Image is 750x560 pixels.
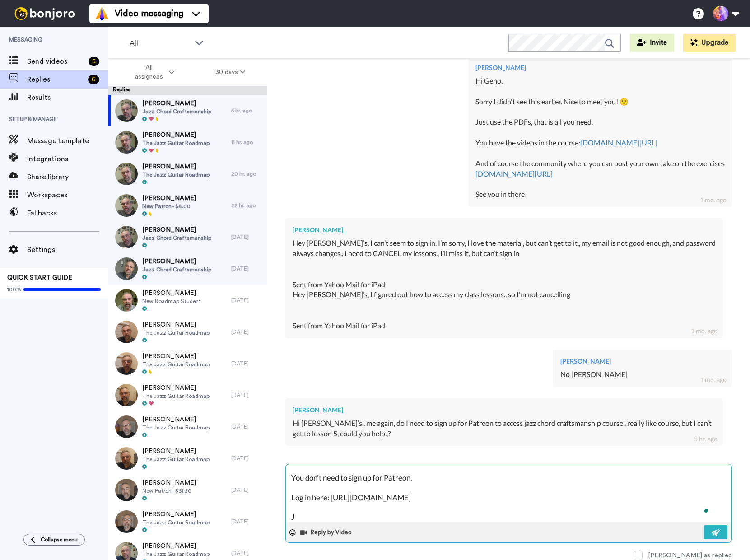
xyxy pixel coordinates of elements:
img: 7f7428a8-c805-4f1f-9510-00314b36e05a-thumb.jpg [115,226,138,248]
div: Hey [PERSON_NAME]’s, I figured out how to access my class lessons., so I’m not cancelling Sent fr... [293,289,716,331]
button: Collapse menu [23,534,85,546]
a: [PERSON_NAME]New Roadmap Student[DATE] [108,285,267,316]
a: [PERSON_NAME]Jazz Chord Craftsmanship[DATE] [108,253,267,285]
span: All [130,38,190,49]
a: [PERSON_NAME]The Jazz Guitar Roadmap[DATE] [108,316,267,348]
div: [DATE] [231,233,263,241]
a: [DOMAIN_NAME][URL] [580,138,657,147]
img: e03e1561-5034-4586-ad19-4c3ae28f6360-thumb.jpg [115,415,138,438]
div: 5 hr. ago [231,107,263,114]
div: 6 [88,75,99,84]
div: [PERSON_NAME] [293,406,716,415]
span: Workspaces [27,190,108,201]
button: 30 days [195,64,266,80]
span: [PERSON_NAME] [142,131,210,140]
span: [PERSON_NAME] [142,352,210,361]
div: Hi [PERSON_NAME]’s., me again, do I need to sign up for Patreon to access jazz chord craftsmanshi... [293,418,716,439]
span: All assignees [130,63,167,81]
span: [PERSON_NAME] [142,541,210,551]
img: 094e06a6-1b9b-4e43-a689-364bf7153a53-thumb.jpg [115,163,138,185]
span: Results [27,92,108,103]
span: [PERSON_NAME] [142,447,210,456]
div: [DATE] [231,550,263,557]
div: [DATE] [231,360,263,367]
div: [DATE] [231,265,263,272]
img: 59725aee-f00a-4da5-affb-99aff1358251-thumb.jpg [115,289,138,312]
img: 8e7c3024-fe6b-4405-acd9-ce60def522f4-thumb.jpg [115,479,138,501]
span: New Roadmap Student [142,298,201,305]
span: The Jazz Guitar Roadmap [142,329,210,336]
span: 100% [7,286,21,293]
span: Send videos [27,56,85,67]
div: [DATE] [231,486,263,494]
div: [PERSON_NAME] [475,63,725,72]
span: New Patron - $4.00 [142,203,196,210]
img: send-white.svg [711,529,721,536]
a: [PERSON_NAME]The Jazz Guitar Roadmap[DATE] [108,348,267,379]
img: e47f1250-a601-4a27-88a2-abdea583676e-thumb.jpg [115,321,138,343]
div: [DATE] [231,518,263,525]
span: [PERSON_NAME] [142,383,210,392]
span: Integrations [27,154,108,164]
a: [PERSON_NAME]The Jazz Guitar Roadmap20 hr. ago [108,158,267,190]
span: The Jazz Guitar Roadmap [142,171,210,178]
div: 22 hr. ago [231,202,263,209]
button: All assignees [110,60,195,85]
img: b8411f81-2cff-4265-8050-d5d593487557-thumb.jpg [115,447,138,470]
span: [PERSON_NAME] [142,510,210,519]
a: [PERSON_NAME]New Patron - $4.0022 hr. ago [108,190,267,221]
span: [PERSON_NAME] [142,289,201,298]
span: The Jazz Guitar Roadmap [142,551,210,558]
span: The Jazz Guitar Roadmap [142,456,210,463]
div: [PERSON_NAME] [560,357,725,366]
button: Reply by Video [299,526,354,539]
span: [PERSON_NAME] [142,478,196,487]
span: [PERSON_NAME] [142,415,210,424]
div: 5 [89,57,99,66]
div: [PERSON_NAME] [293,225,716,234]
span: The Jazz Guitar Roadmap [142,140,210,147]
span: Settings [27,244,108,255]
button: Invite [630,34,674,52]
span: Jazz Chord Craftsmanship [142,234,211,242]
div: 1 mo. ago [700,196,727,205]
span: The Jazz Guitar Roadmap [142,392,210,400]
a: [PERSON_NAME]Jazz Chord Craftsmanship5 hr. ago [108,95,267,126]
a: [PERSON_NAME]The Jazz Guitar Roadmap[DATE] [108,506,267,537]
div: [DATE] [231,328,263,336]
span: Share library [27,172,108,182]
div: Hi Geno, Sorry I didn't see this earlier. Nice to meet you! 🙂 Just use the PDFs, that is all you ... [475,76,725,200]
span: [PERSON_NAME] [142,162,210,171]
img: bj-logo-header-white.svg [11,7,79,20]
div: [DATE] [231,392,263,399]
span: [PERSON_NAME] [142,194,196,203]
img: 03a30d6a-4cbe-457f-9876-41c432f16af2-thumb.jpg [115,257,138,280]
div: Replies [108,86,267,95]
div: [DATE] [231,297,263,304]
span: Replies [27,74,84,85]
img: 196ccf9c-bf43-463c-94d9-47550423a721-thumb.jpg [115,99,138,122]
span: Message template [27,135,108,146]
span: [PERSON_NAME] [142,99,211,108]
div: [DATE] [231,423,263,430]
a: [PERSON_NAME]The Jazz Guitar Roadmap11 hr. ago [108,126,267,158]
img: ee77b85b-531a-4a2b-ad6c-dbfdad5088b8-thumb.jpg [115,194,138,217]
div: 1 mo. ago [700,375,727,384]
textarea: To enrich screen reader interactions, please activate Accessibility in Grammarly extension settings [286,464,731,522]
img: e9b2b168-c6e2-4ae2-8900-d8392d1b21a4-thumb.jpg [115,510,138,533]
span: Jazz Chord Craftsmanship [142,108,211,115]
a: [PERSON_NAME]New Patron - $61.20[DATE] [108,474,267,506]
img: f4810e7f-b0ec-49fd-b2c1-91839050c420-thumb.jpg [115,131,138,154]
span: [PERSON_NAME] [142,320,210,329]
span: Video messaging [115,7,183,20]
a: [PERSON_NAME]The Jazz Guitar Roadmap[DATE] [108,443,267,474]
div: 11 hr. ago [231,139,263,146]
span: Jazz Chord Craftsmanship [142,266,211,273]
img: 03399856-1168-4bb2-9260-cac40e7024f9-thumb.jpg [115,352,138,375]
span: New Patron - $61.20 [142,487,196,495]
div: [PERSON_NAME] as replied [648,551,732,560]
span: [PERSON_NAME] [142,257,211,266]
a: [PERSON_NAME]Jazz Chord Craftsmanship[DATE] [108,221,267,253]
span: The Jazz Guitar Roadmap [142,424,210,431]
span: Fallbacks [27,208,108,219]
